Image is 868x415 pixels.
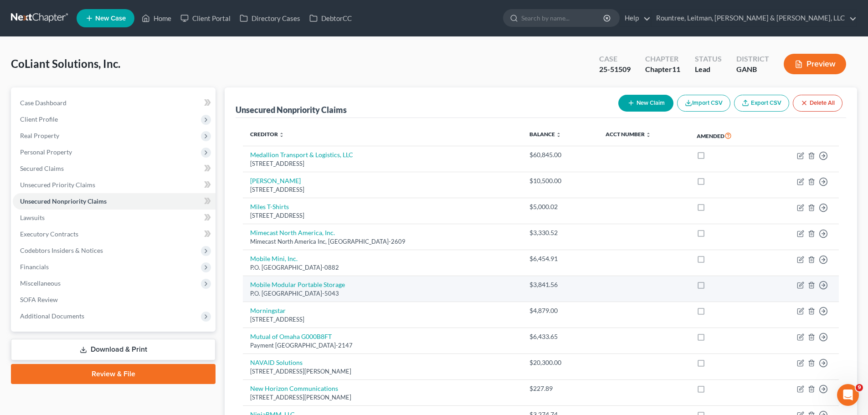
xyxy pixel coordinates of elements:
span: Additional Documents [20,312,84,320]
a: Acct Number unfold_more [606,131,651,138]
div: Mimecast North America Inc, [GEOGRAPHIC_DATA]-2609 [250,237,515,246]
div: Case [599,54,631,64]
div: [STREET_ADDRESS][PERSON_NAME] [250,393,515,402]
div: District [736,54,769,64]
div: [STREET_ADDRESS] [250,315,515,324]
i: unfold_more [279,132,284,138]
div: [STREET_ADDRESS] [250,211,515,220]
a: Mobile Mini, Inc. [250,255,298,262]
a: [PERSON_NAME] [250,177,301,184]
span: Unsecured Nonpriority Claims [20,197,107,205]
span: New Case [95,15,126,22]
a: Secured Claims [13,160,216,177]
span: Real Property [20,132,59,139]
div: $6,433.65 [529,332,591,341]
button: Delete All [793,95,842,112]
a: NAVAID Solutions [250,359,303,366]
button: New Claim [618,95,673,112]
span: Lawsuits [20,214,45,221]
span: Miscellaneous [20,279,61,287]
a: Client Portal [176,10,235,26]
div: $60,845.00 [529,150,591,159]
a: DebtorCC [305,10,356,26]
a: Case Dashboard [13,95,216,111]
div: [STREET_ADDRESS] [250,159,515,168]
div: Chapter [645,54,680,64]
div: 25-51509 [599,64,631,75]
a: Download & Print [11,339,216,360]
a: Executory Contracts [13,226,216,242]
div: Lead [695,64,722,75]
a: Medallion Transport & Logistics, LLC [250,151,353,159]
div: $6,454.91 [529,254,591,263]
a: Mutual of Omaha G000B8FT [250,333,332,340]
a: Unsecured Nonpriority Claims [13,193,216,210]
span: Personal Property [20,148,72,156]
span: Unsecured Priority Claims [20,181,95,189]
a: Unsecured Priority Claims [13,177,216,193]
div: $3,330.52 [529,228,591,237]
div: P.O. [GEOGRAPHIC_DATA]-5043 [250,289,515,298]
a: Miles T-Shirts [250,203,289,210]
iframe: Intercom live chat [837,384,859,406]
a: Lawsuits [13,210,216,226]
span: Financials [20,263,49,271]
a: SOFA Review [13,292,216,308]
span: Case Dashboard [20,99,67,107]
div: [STREET_ADDRESS] [250,185,515,194]
a: Mimecast North America, Inc. [250,229,335,236]
button: Import CSV [677,95,730,112]
span: Executory Contracts [20,230,78,238]
a: Rountree, Leitman, [PERSON_NAME] & [PERSON_NAME], LLC [652,10,857,26]
div: Chapter [645,64,680,75]
i: unfold_more [556,132,561,138]
span: 11 [672,65,680,73]
span: SOFA Review [20,296,58,303]
div: Unsecured Nonpriority Claims [236,104,347,115]
a: Balance unfold_more [529,131,561,138]
span: Codebtors Insiders & Notices [20,246,103,254]
div: [STREET_ADDRESS][PERSON_NAME] [250,367,515,376]
a: Review & File [11,364,216,384]
i: unfold_more [646,132,651,138]
span: Secured Claims [20,164,64,172]
div: $3,841.56 [529,280,591,289]
span: CoLiant Solutions, Inc. [11,57,120,70]
a: Mobile Modular Portable Storage [250,281,345,288]
div: $4,879.00 [529,306,591,315]
div: Payment [GEOGRAPHIC_DATA]-2147 [250,341,515,350]
a: Export CSV [734,95,789,112]
a: Morningstar [250,307,286,314]
a: Directory Cases [235,10,305,26]
input: Search by name... [521,10,605,26]
button: Preview [784,54,846,74]
div: $20,300.00 [529,358,591,367]
div: $10,500.00 [529,176,591,185]
a: Home [137,10,176,26]
a: Creditor unfold_more [250,131,284,138]
span: Client Profile [20,115,58,123]
th: Amended [689,125,765,146]
span: 9 [856,384,863,391]
a: Help [620,10,651,26]
a: New Horizon Communications [250,384,338,392]
div: $5,000.02 [529,202,591,211]
div: $227.89 [529,384,591,393]
div: Status [695,54,722,64]
div: GANB [736,64,769,75]
div: P.O. [GEOGRAPHIC_DATA]-0882 [250,263,515,272]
